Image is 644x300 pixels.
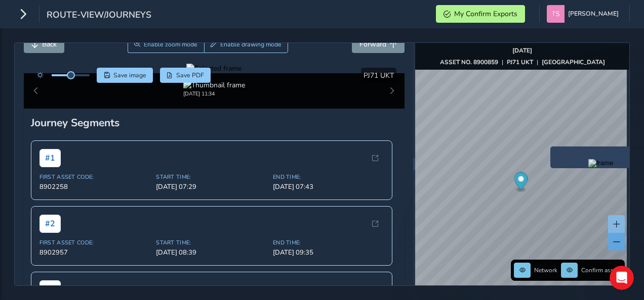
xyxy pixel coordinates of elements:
span: End Time: [273,239,384,246]
span: 8902258 [39,182,150,191]
strong: PJ71 UKT [507,58,533,66]
div: [PERSON_NAME] [36,45,95,56]
h1: Messages [75,5,130,22]
div: Map marker [514,172,528,193]
div: Route-Reports [36,83,86,93]
span: [DATE] 09:35 [273,248,384,257]
div: [DATE] 11:34 [183,90,245,97]
strong: [GEOGRAPHIC_DATA] [542,58,605,66]
span: route-view/journeys [47,9,151,23]
button: Forward [352,35,405,53]
span: PJ71 UKT [364,71,394,80]
span: 8902957 [39,248,150,257]
span: [DATE] 07:29 [156,182,267,191]
span: Save image [113,71,146,79]
img: diamond-layout [547,5,565,23]
button: Zoom [128,35,204,53]
span: [DATE] 08:39 [156,248,267,257]
button: [PERSON_NAME] [547,5,622,23]
span: Enable zoom mode [144,40,197,48]
span: Enable drawing mode [220,40,281,48]
div: Journey Segments [31,116,397,130]
span: Forward [359,39,386,49]
span: you're welcome, enjoy your day! [36,36,152,44]
div: • [DATE] [97,45,125,56]
span: Save PDF [176,71,204,79]
span: Help [144,232,160,239]
strong: [DATE] [512,46,532,55]
span: [PERSON_NAME] [568,5,619,23]
span: My Confirm Exports [454,9,517,19]
strong: ASSET NO. 8900859 [440,58,498,66]
div: Close [178,4,196,22]
span: Start Time: [156,173,267,181]
button: Help [101,207,203,247]
button: My Confirm Exports [436,5,525,23]
span: [DATE] 07:43 [273,182,384,191]
span: Confirm assets [581,266,622,274]
span: Messages [31,232,70,239]
span: First Asset Code: [39,173,150,181]
span: # 3 [39,280,61,298]
span: Back [42,39,57,49]
button: Back [24,35,64,53]
div: | | [440,58,605,66]
button: Draw [204,35,289,53]
div: Profile image for Route-Reports [12,73,32,93]
div: • [DATE] [88,83,116,93]
span: End Time: [273,173,384,181]
iframe: Intercom live chat [610,266,634,290]
button: Save [97,68,153,83]
img: Profile image for Mikko [12,35,32,56]
span: # 2 [39,215,61,233]
button: Send us a message [47,158,156,178]
span: First Asset Code: [39,239,150,246]
span: Network [534,266,557,274]
span: # 1 [39,149,61,167]
img: Thumbnail frame [183,80,245,90]
img: frame [588,159,614,167]
button: PDF [160,68,211,83]
span: Start Time: [156,239,267,246]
